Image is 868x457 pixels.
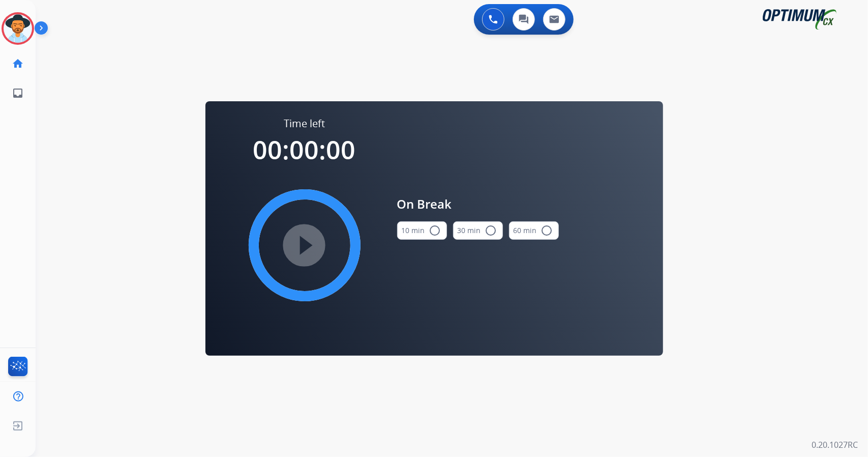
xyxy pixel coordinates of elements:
[485,224,497,237] mat-icon: radio_button_unchecked
[12,87,24,99] mat-icon: inbox
[397,221,447,240] button: 10 min
[253,132,356,167] span: 00:00:00
[812,439,858,451] p: 0.20.1027RC
[453,221,503,240] button: 30 min
[284,117,325,131] span: Time left
[541,224,553,237] mat-icon: radio_button_unchecked
[4,14,32,43] img: avatar
[509,221,559,240] button: 60 min
[12,58,24,70] mat-icon: home
[397,195,559,213] span: On Break
[429,224,441,237] mat-icon: radio_button_unchecked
